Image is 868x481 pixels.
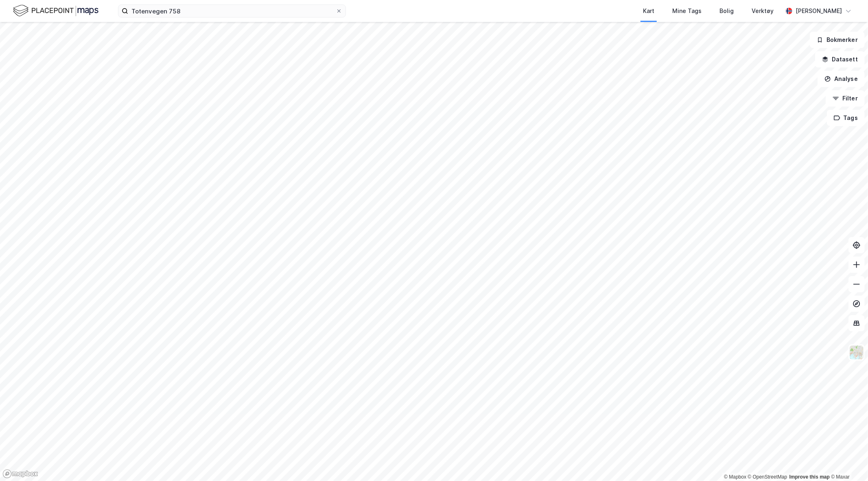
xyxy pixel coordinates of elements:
[826,90,865,107] button: Filter
[789,474,830,480] a: Improve this map
[796,6,842,16] div: [PERSON_NAME]
[810,32,865,48] button: Bokmerker
[672,6,702,16] div: Mine Tags
[815,51,865,67] button: Datasett
[128,5,336,17] input: Søk på adresse, matrikkel, gårdeiere, leietakere eller personer
[849,345,864,360] img: Z
[752,6,774,16] div: Verktøy
[2,469,38,479] a: Mapbox homepage
[827,442,868,481] iframe: Chat Widget
[719,6,734,16] div: Bolig
[827,110,865,126] button: Tags
[818,71,865,87] button: Analyse
[643,6,654,16] div: Kart
[724,474,746,480] a: Mapbox
[13,4,98,18] img: logo.f888ab2527a4732fd821a326f86c7f29.svg
[827,442,868,481] div: Kontrollprogram for chat
[748,474,787,480] a: OpenStreetMap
